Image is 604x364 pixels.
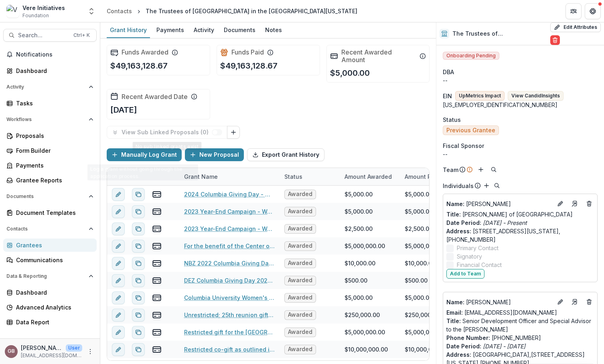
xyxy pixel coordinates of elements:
div: Amount Awarded [340,172,397,181]
a: Grantee Reports [3,174,97,187]
button: More [85,347,95,356]
div: $5,000,000.00 [345,242,385,250]
p: [STREET_ADDRESS][US_STATE],[PHONE_NUMBER] [446,227,594,244]
button: UpMetrics Impact [455,91,505,101]
h2: Recent Awarded Amount [341,49,417,64]
p: $5,000.00 [330,67,370,79]
span: Fiscal Sponsor [443,142,484,150]
span: Documents [6,194,85,199]
a: Advanced Analytics [3,301,97,314]
p: View Sub Linked Proposals ( 0 ) [122,129,212,136]
button: Duplicate proposal [132,309,145,322]
button: Add [482,181,491,190]
div: Status [280,172,307,181]
button: Link Grants [227,126,240,139]
div: $10,000,000.00 [405,345,448,354]
button: Delete [550,35,560,45]
div: Documents [221,24,259,36]
div: $250,000.00 [345,311,380,319]
button: edit [112,309,125,322]
button: Export Grant History [247,148,324,161]
div: Payments [153,24,187,36]
button: edit [112,326,125,339]
button: view-payments [152,207,162,216]
div: Payments [16,161,90,170]
a: Name: [PERSON_NAME] [446,200,552,208]
button: Duplicate proposal [132,274,145,287]
button: Edit [555,199,565,208]
a: Data Report [3,315,97,329]
a: Contacts [103,5,135,17]
span: Financial Contact [457,261,502,269]
a: Go to contact [568,295,581,308]
span: Awarded [288,191,312,198]
button: Deletes [584,199,594,208]
div: Document Templates [16,208,90,217]
div: Dashboard [16,288,90,297]
a: Activity [191,22,217,38]
a: Documents [221,22,259,38]
div: [US_EMPLOYER_IDENTIFICATION_NUMBER] [443,101,598,109]
button: Add [476,165,486,174]
span: Previous Grantee [446,127,495,134]
button: view-payments [152,259,162,268]
a: NBZ 2022 Columbia Giving Day - Women's Tennis [184,259,275,267]
span: Awarded [288,346,312,353]
button: New Proposal [185,148,244,161]
div: Vere Initiatives [22,4,65,12]
span: Data & Reporting [6,273,85,279]
span: Signatory [457,252,482,261]
button: view-payments [152,190,162,199]
button: Open Activity [3,81,97,93]
span: Awarded [288,208,312,215]
button: view-payments [152,276,162,285]
p: Amount Paid [405,172,440,181]
button: Partners [565,3,582,19]
button: edit [112,205,125,218]
span: Date Period : [446,343,481,350]
a: 2023 Year-End Campaign - Women's Tennis Team [184,207,275,216]
a: Form Builder [3,144,97,157]
a: Notes [262,22,285,38]
a: Payments [3,159,97,172]
nav: breadcrumb [103,5,361,17]
a: Name: [PERSON_NAME] [446,298,552,306]
a: Columbia University Women's Tennis Team 2021 Giving Day Contribution [184,293,275,302]
button: Duplicate proposal [132,343,145,356]
button: view-payments [152,328,162,337]
h2: Funds Awarded [122,49,168,56]
p: User [66,344,82,352]
span: Foundation [22,12,49,19]
a: Payments [153,22,187,38]
a: Unrestricted; 25th reunion gift, class of 1996 [184,311,275,319]
div: Communications [16,256,90,264]
a: DEZ Columbia Giving Day 2022 - Women's Tennis [184,276,275,285]
div: Proposals [16,131,90,140]
span: Search... [18,32,69,39]
button: view-payments [152,293,162,303]
div: Dashboard [16,67,90,75]
button: Open Data & Reporting [3,270,97,283]
div: Grantees [16,241,90,249]
a: Restricted gift for the [GEOGRAPHIC_DATA]. Please see accompanying letter of intent. [184,328,275,336]
button: Duplicate proposal [132,326,145,339]
p: [PERSON_NAME] [21,344,63,352]
div: $5,000.00 [405,207,433,216]
a: Document Templates [3,206,97,219]
button: Edit Attributes [550,22,601,32]
button: Search [492,181,502,190]
p: [PHONE_NUMBER] [446,334,594,342]
div: $5,000.00 [405,293,433,302]
div: Ctrl + K [72,31,91,40]
div: $2,500.00 [345,224,373,233]
span: Name : [446,200,464,207]
button: Duplicate proposal [132,205,145,218]
a: 2024 Columbia Giving Day - Women's Tennis [184,190,275,198]
a: Dashboard [3,64,97,77]
span: Name : [446,299,464,305]
div: Grant Name [179,168,280,185]
div: Notes [262,24,285,36]
button: Get Help [585,3,601,19]
div: Grant History [107,24,150,36]
div: Activity [191,24,217,36]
